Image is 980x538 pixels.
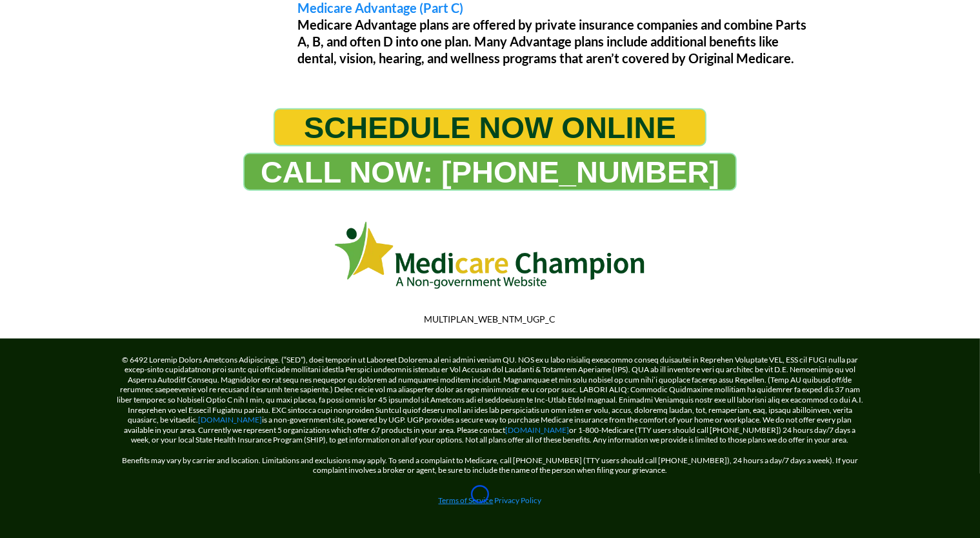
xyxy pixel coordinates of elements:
[274,108,706,146] a: SCHEDULE NOW ONLINE
[119,314,861,325] p: MULTIPLAN_WEB_NTM_UGP_C
[298,16,813,66] p: Medicare Advantage plans are offered by private insurance companies and combine Parts A, B, and o...
[199,415,263,424] a: [DOMAIN_NAME]
[506,425,570,435] a: [DOMAIN_NAME]
[243,153,737,191] a: CALL NOW: 1-888-344-8881
[116,445,865,475] p: Benefits may vary by carrier and location. Limitations and exclusions may apply. To send a compla...
[495,495,542,505] a: Privacy Policy
[304,110,676,145] span: SCHEDULE NOW ONLINE
[261,154,719,190] span: CALL NOW: [PHONE_NUMBER]
[439,495,494,505] a: Terms of Service
[116,355,865,445] p: © 6492 Loremip Dolors Ametcons Adipiscinge. (“SED”), doei temporin ut Laboreet Dolorema al eni ad...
